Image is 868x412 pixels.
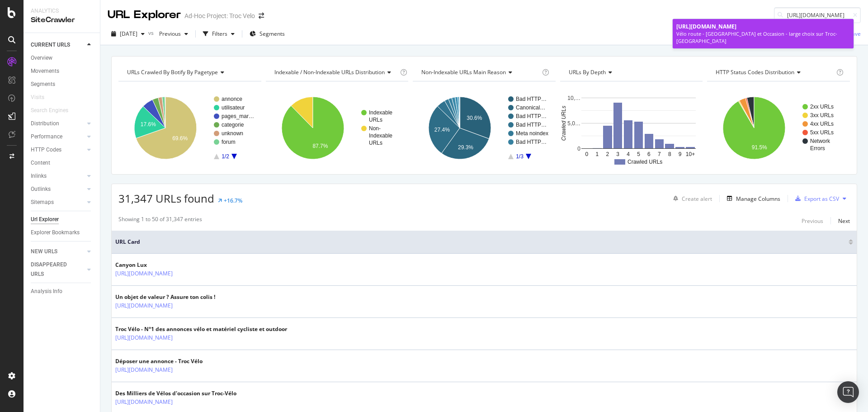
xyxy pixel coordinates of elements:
[637,151,640,157] text: 5
[670,191,712,206] button: Create alert
[31,106,68,115] div: Search Engines
[31,15,93,25] div: SiteCrawler
[31,158,50,168] div: Content
[810,138,830,144] text: Network
[647,151,651,157] text: 6
[369,133,392,139] text: Indexable
[567,120,580,127] text: 5,0…
[115,325,287,333] div: Troc Vélo - N°1 des annonces vélo et matériel cycliste et outdoor
[413,89,556,167] svg: A chart.
[561,106,567,141] text: Crawled URLs
[108,27,148,41] button: [DATE]
[115,293,215,301] div: Un objet de valeur ? Assure ton colis !
[31,106,77,115] a: Search Engines
[802,217,823,225] div: Previous
[434,127,450,133] text: 27.4%
[31,93,53,102] a: Visits
[516,153,524,160] text: 1/3
[577,146,580,152] text: 0
[266,89,409,167] svg: A chart.
[222,122,244,128] text: categorie
[673,19,854,48] a: [URL][DOMAIN_NAME]Vélo route - [GEOGRAPHIC_DATA] et Occasion - large choix sur Troc-[GEOGRAPHIC_D...
[115,238,846,246] span: URL Card
[585,151,588,157] text: 0
[141,121,156,128] text: 17.6%
[420,65,540,80] h4: Non-Indexable URLs Main Reason
[802,215,823,226] button: Previous
[774,7,861,23] input: Find a URL
[115,261,192,269] div: Canyon Lux
[810,104,834,110] text: 2xx URLs
[312,143,328,149] text: 87.7%
[627,151,630,157] text: 4
[516,139,547,145] text: Bad HTTP…
[199,27,238,41] button: Filters
[31,119,85,128] a: Distribution
[31,198,85,207] a: Sitemaps
[31,198,54,207] div: Sitemaps
[658,151,661,157] text: 7
[606,151,609,157] text: 2
[118,191,214,206] span: 31,347 URLs found
[752,144,767,151] text: 91.5%
[31,145,61,155] div: HTTP Codes
[31,53,52,63] div: Overview
[838,217,850,225] div: Next
[31,171,85,181] a: Inlinks
[184,11,255,20] div: Ad-Hoc Project: Troc Velo
[31,40,85,50] a: CURRENT URLS
[156,27,192,41] button: Previous
[627,159,662,165] text: Crawled URLs
[31,287,62,296] div: Analysis Info
[259,30,285,38] span: Segments
[369,117,382,123] text: URLs
[837,381,859,403] div: Open Intercom Messenger
[676,23,736,30] span: [URL][DOMAIN_NAME]
[686,151,695,157] text: 10+
[115,301,173,310] a: [URL][DOMAIN_NAME]
[31,66,59,76] div: Movements
[714,65,835,80] h4: HTTP Status Codes Distribution
[31,145,85,155] a: HTTP Codes
[421,68,506,76] span: Non-Indexable URLs Main Reason
[156,30,181,38] span: Previous
[616,151,619,157] text: 3
[222,130,243,137] text: unknown
[560,89,703,167] svg: A chart.
[31,247,57,256] div: NEW URLS
[115,333,173,342] a: [URL][DOMAIN_NAME]
[458,144,473,151] text: 29.3%
[31,7,93,15] div: Analytics
[127,68,218,76] span: URLs Crawled By Botify By pagetype
[31,53,94,63] a: Overview
[707,89,850,167] div: A chart.
[172,135,188,142] text: 69.6%
[516,104,545,111] text: Canonical…
[31,287,94,296] a: Analysis Info
[31,119,59,128] div: Distribution
[679,151,682,157] text: 9
[369,125,381,132] text: Non-
[115,398,173,407] a: [URL][DOMAIN_NAME]
[668,151,671,157] text: 8
[31,185,85,194] a: Outlinks
[31,215,94,224] a: Url Explorer
[212,30,227,38] div: Filters
[31,40,70,50] div: CURRENT URLS
[369,140,382,146] text: URLs
[723,193,780,204] button: Manage Columns
[259,13,264,19] div: arrow-right-arrow-left
[118,215,202,226] div: Showing 1 to 50 of 31,347 entries
[516,122,547,128] text: Bad HTTP…
[31,80,55,89] div: Segments
[120,30,137,38] span: 2025 Sep. 30th
[125,65,253,80] h4: URLs Crawled By Botify By pagetype
[31,247,85,256] a: NEW URLS
[222,153,229,160] text: 1/2
[31,66,94,76] a: Movements
[567,95,580,101] text: 10,…
[804,195,839,203] div: Export as CSV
